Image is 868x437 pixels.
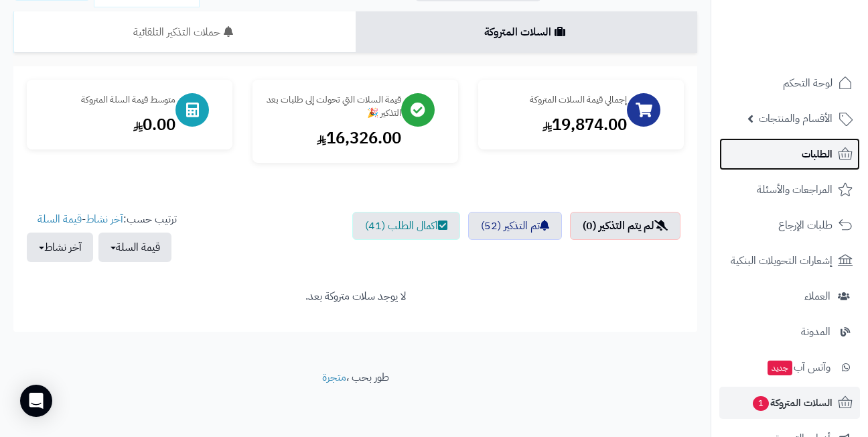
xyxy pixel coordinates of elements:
[766,358,830,377] span: وآتس آب
[98,233,171,262] button: قيمة السلة
[266,93,401,120] div: قيمة السلات التي تحولت إلى طلبات بعد التذكير 🎉
[759,109,833,128] span: الأقسام والمنتجات
[86,211,123,227] a: آخر نشاط
[40,113,175,136] div: 0.00
[356,11,698,53] a: السلات المتروكة
[352,212,460,240] a: اكمال الطلب (41)
[20,385,52,417] div: Open Intercom Messenger
[322,369,346,385] a: متجرة
[38,211,82,227] a: قيمة السلة
[492,113,627,136] div: 19,874.00
[27,212,177,262] ul: ترتيب حسب: -
[266,127,401,149] div: 16,326.00
[719,209,860,241] a: طلبات الإرجاع
[492,93,627,107] div: إجمالي قيمة السلات المتروكة
[757,180,833,199] span: المراجعات والأسئلة
[719,351,860,383] a: وآتس آبجديد
[468,212,562,240] a: تم التذكير (52)
[753,396,769,411] span: 1
[719,387,860,419] a: السلات المتروكة1
[719,316,860,348] a: المدونة
[751,393,833,412] span: السلات المتروكة
[801,322,830,341] span: المدونة
[719,245,860,277] a: إشعارات التحويلات البنكية
[570,212,680,240] a: لم يتم التذكير (0)
[731,251,833,270] span: إشعارات التحويلات البنكية
[719,280,860,312] a: العملاء
[40,93,175,107] div: متوسط قيمة السلة المتروكة
[27,233,93,262] button: آخر نشاط
[27,289,684,304] div: لا يوجد سلات متروكة بعد.
[777,36,855,64] img: logo-2.png
[719,67,860,99] a: لوحة التحكم
[719,174,860,206] a: المراجعات والأسئلة
[719,138,860,170] a: الطلبات
[783,74,833,92] span: لوحة التحكم
[778,216,833,235] span: طلبات الإرجاع
[768,361,792,375] span: جديد
[802,145,833,164] span: الطلبات
[13,11,356,53] a: حملات التذكير التلقائية
[804,287,830,306] span: العملاء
